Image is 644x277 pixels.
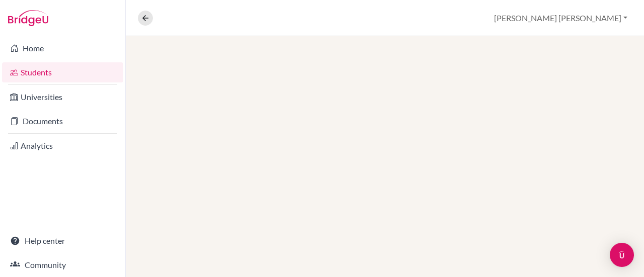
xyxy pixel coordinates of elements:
[2,111,123,131] a: Documents
[2,38,123,58] a: Home
[2,62,123,82] a: Students
[2,87,123,107] a: Universities
[2,136,123,156] a: Analytics
[610,243,634,267] div: Open Intercom Messenger
[490,9,632,28] button: [PERSON_NAME] [PERSON_NAME]
[2,231,123,251] a: Help center
[8,10,48,26] img: Bridge-U
[2,255,123,275] a: Community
